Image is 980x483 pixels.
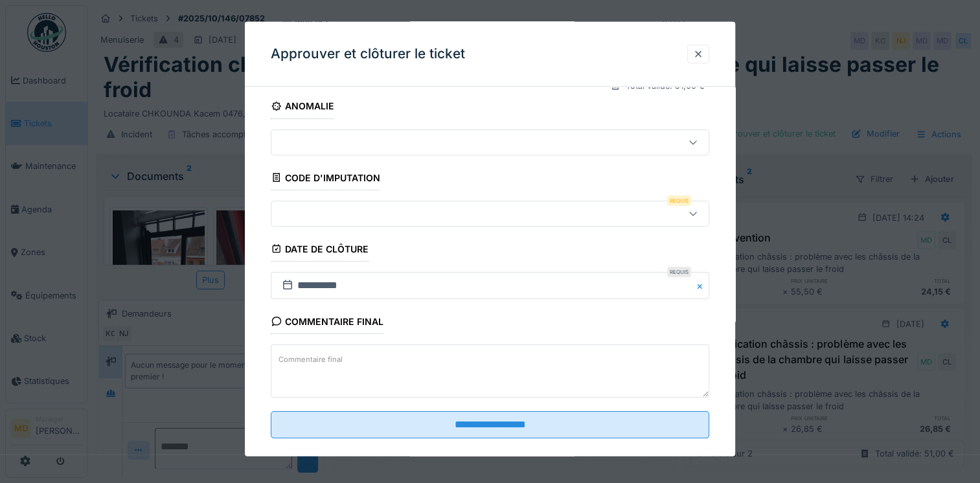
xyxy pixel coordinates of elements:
div: Total validé: 51,00 € [626,80,705,92]
h3: Approuver et clôturer le ticket [271,46,465,62]
div: Requis [667,195,691,205]
div: Date de clôture [271,239,369,261]
div: Code d'imputation [271,168,380,190]
div: Requis [667,266,691,276]
div: Anomalie [271,96,334,118]
label: Commentaire final [276,352,345,368]
div: Commentaire final [271,311,383,333]
button: Close [695,271,709,298]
